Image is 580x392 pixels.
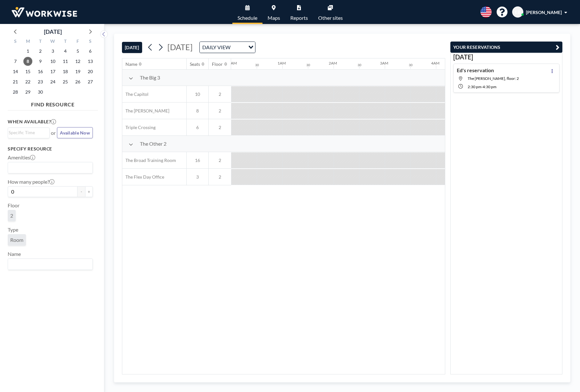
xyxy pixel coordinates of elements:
div: Search for option [8,259,93,270]
span: Monday, September 22, 2025 [23,77,32,86]
div: Search for option [8,128,49,137]
span: Friday, September 12, 2025 [73,57,82,66]
div: T [34,38,47,46]
label: How many people? [8,179,54,185]
span: 6 [187,125,208,130]
span: Maps [268,15,280,20]
span: 2 [10,212,13,219]
div: Search for option [8,162,93,173]
h4: Ed's reservation [457,67,494,73]
span: - [481,84,483,89]
span: 16 [187,158,208,163]
div: 12AM [226,61,237,65]
span: Sunday, September 7, 2025 [11,57,20,66]
span: [DATE] [167,42,193,52]
span: Triple Crossing [122,125,156,130]
div: 30 [306,63,310,67]
span: Monday, September 1, 2025 [23,47,32,56]
span: 2 [209,108,231,114]
input: Search for option [9,129,46,136]
span: Thursday, September 25, 2025 [61,77,70,86]
span: Monday, September 29, 2025 [23,88,32,96]
span: 2 [209,125,231,130]
div: 1AM [278,61,286,65]
img: organization-logo [10,6,78,19]
input: Search for option [9,260,89,268]
span: The Broad Training Room [122,158,176,163]
div: 30 [358,63,361,67]
label: Amenities [8,154,35,161]
span: Monday, September 8, 2025 [23,57,32,66]
div: 30 [409,63,413,67]
span: Thursday, September 18, 2025 [61,67,70,76]
span: Sunday, September 14, 2025 [11,67,20,76]
span: Wednesday, September 17, 2025 [48,67,57,76]
span: The Flex Day Office [122,174,164,180]
span: Tuesday, September 16, 2025 [36,67,45,76]
button: YOUR RESERVATIONS [450,42,562,53]
div: W [47,38,59,46]
div: 30 [255,63,259,67]
span: Schedule [238,15,257,20]
button: + [85,186,93,197]
label: Type [8,227,18,233]
span: Wednesday, September 3, 2025 [48,47,57,56]
span: Friday, September 26, 2025 [73,77,82,86]
span: 2 [209,91,231,97]
span: 2:30 PM [468,84,481,89]
span: Wednesday, September 24, 2025 [48,77,57,86]
span: Wednesday, September 10, 2025 [48,57,57,66]
span: 8 [187,108,208,114]
span: 4:30 PM [483,84,496,89]
div: 3AM [380,61,388,65]
div: 4AM [431,61,439,65]
div: S [9,38,22,46]
button: Available Now [57,127,93,138]
span: 3 [187,174,208,180]
div: S [84,38,96,46]
span: Monday, September 15, 2025 [23,67,32,76]
span: Tuesday, September 23, 2025 [36,77,45,86]
span: [PERSON_NAME] [526,10,562,15]
span: The Big 3 [140,74,160,81]
div: Name [125,61,137,67]
span: Other sites [318,15,343,20]
span: 2 [209,158,231,163]
span: Saturday, September 20, 2025 [86,67,95,76]
div: F [71,38,84,46]
h3: Specify resource [8,146,93,152]
span: Saturday, September 6, 2025 [86,47,95,56]
div: Search for option [200,42,255,53]
h4: FIND RESOURCE [8,99,98,108]
span: Thursday, September 4, 2025 [61,47,70,56]
span: 10 [187,91,208,97]
span: Friday, September 5, 2025 [73,47,82,56]
input: Search for option [9,164,89,172]
span: EB [515,9,520,15]
span: Tuesday, September 30, 2025 [36,88,45,96]
span: Available Now [60,130,90,135]
label: Floor [8,202,20,209]
span: Friday, September 19, 2025 [73,67,82,76]
span: The Other 2 [140,141,166,147]
button: [DATE] [122,42,142,53]
span: Saturday, September 27, 2025 [86,77,95,86]
div: Floor [212,61,223,67]
span: Tuesday, September 2, 2025 [36,47,45,56]
div: 2AM [329,61,337,65]
input: Search for option [232,43,245,51]
span: The James, floor: 2 [468,76,519,81]
div: T [59,38,71,46]
span: Room [10,237,23,243]
span: or [51,130,56,136]
h3: [DATE] [453,53,560,61]
span: Sunday, September 21, 2025 [11,77,20,86]
span: Reports [290,15,308,20]
span: Tuesday, September 9, 2025 [36,57,45,66]
span: The Capitol [122,91,149,97]
span: Sunday, September 28, 2025 [11,88,20,96]
label: Name [8,251,21,257]
span: Saturday, September 13, 2025 [86,57,95,66]
span: The [PERSON_NAME] [122,108,169,114]
button: - [77,186,85,197]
